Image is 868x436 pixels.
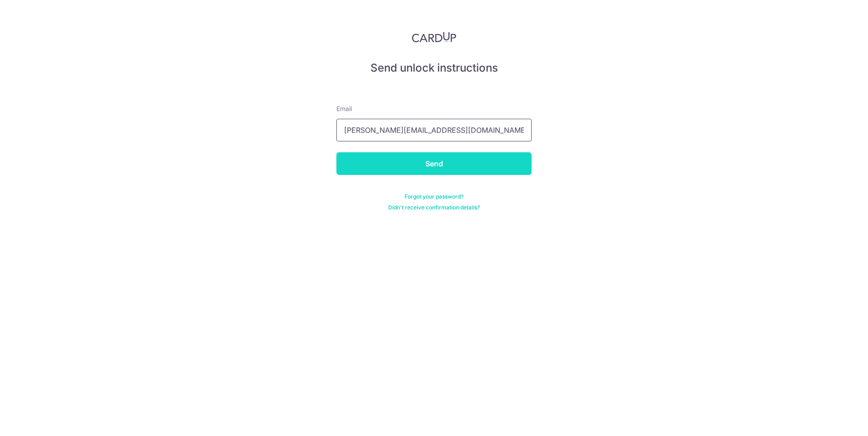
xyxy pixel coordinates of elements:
[336,119,532,141] input: Enter your Email
[404,193,464,200] a: Forgot your password?
[336,105,352,112] span: translation missing: en.devise.label.Email
[336,61,532,75] h5: Send unlock instructions
[336,152,532,175] input: Send
[388,204,480,211] a: Didn't receive confirmation details?
[412,32,456,43] img: CardUp Logo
